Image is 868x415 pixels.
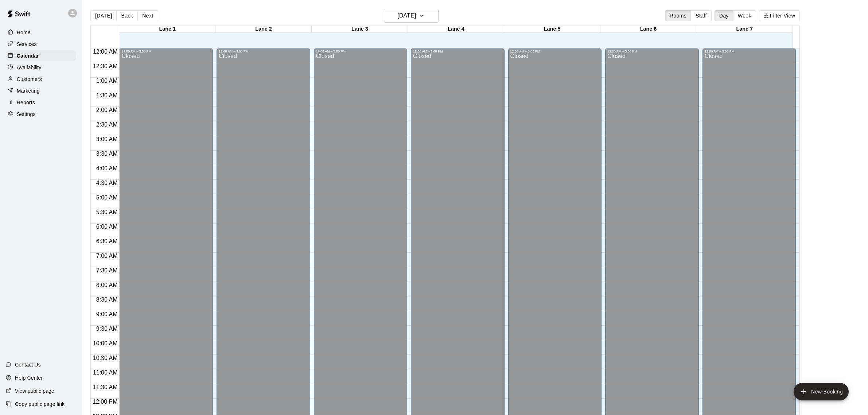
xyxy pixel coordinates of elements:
[94,121,120,128] span: 2:30 AM
[94,194,120,201] span: 5:00 AM
[94,165,120,171] span: 4:00 AM
[91,63,120,69] span: 12:30 AM
[15,400,65,408] p: Copy public page link
[384,9,439,23] button: [DATE]
[691,10,712,21] button: Staff
[6,50,76,61] a: Calendar
[6,39,76,50] a: Services
[607,50,697,53] div: 12:00 AM – 3:00 PM
[6,85,76,96] a: Marketing
[94,224,120,230] span: 6:00 AM
[17,87,40,94] p: Marketing
[715,10,733,21] button: Day
[116,10,138,21] button: Back
[6,62,76,73] a: Availability
[17,110,36,118] p: Settings
[17,99,35,106] p: Reports
[316,50,405,53] div: 12:00 AM – 3:00 PM
[94,151,120,157] span: 3:30 AM
[15,361,41,368] p: Contact Us
[94,253,120,259] span: 7:00 AM
[15,387,54,395] p: View public page
[600,26,697,33] div: Lane 6
[137,10,158,21] button: Next
[17,52,39,59] p: Calendar
[312,26,408,33] div: Lane 3
[94,311,120,317] span: 9:00 AM
[91,49,120,55] span: 12:00 AM
[121,50,211,53] div: 12:00 AM – 3:00 PM
[94,107,120,113] span: 2:00 AM
[696,26,793,33] div: Lane 7
[90,10,117,21] button: [DATE]
[94,296,120,303] span: 8:30 AM
[94,78,120,84] span: 1:00 AM
[17,75,42,83] p: Customers
[17,29,31,36] p: Home
[504,26,600,33] div: Lane 5
[665,10,691,21] button: Rooms
[91,369,120,376] span: 11:00 AM
[6,27,76,38] a: Home
[17,64,42,71] p: Availability
[94,180,120,186] span: 4:30 AM
[94,136,120,142] span: 3:00 AM
[408,26,504,33] div: Lane 4
[94,326,120,332] span: 9:30 AM
[219,50,308,53] div: 12:00 AM – 3:00 PM
[94,282,120,288] span: 8:00 AM
[6,109,76,120] a: Settings
[91,355,120,361] span: 10:30 AM
[413,50,502,53] div: 12:00 AM – 3:00 PM
[215,26,312,33] div: Lane 2
[94,209,120,215] span: 5:30 AM
[17,40,37,48] p: Services
[733,10,756,21] button: Week
[6,74,76,85] a: Customers
[91,340,120,346] span: 10:00 AM
[91,384,120,390] span: 11:30 AM
[397,11,416,21] h6: [DATE]
[794,383,849,400] button: add
[6,97,76,108] a: Reports
[119,26,215,33] div: Lane 1
[94,238,120,244] span: 6:30 AM
[91,399,119,405] span: 12:00 PM
[94,267,120,274] span: 7:30 AM
[759,10,800,21] button: Filter View
[94,92,120,98] span: 1:30 AM
[705,50,794,53] div: 12:00 AM – 3:00 PM
[15,374,43,381] p: Help Center
[510,50,600,53] div: 12:00 AM – 3:00 PM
